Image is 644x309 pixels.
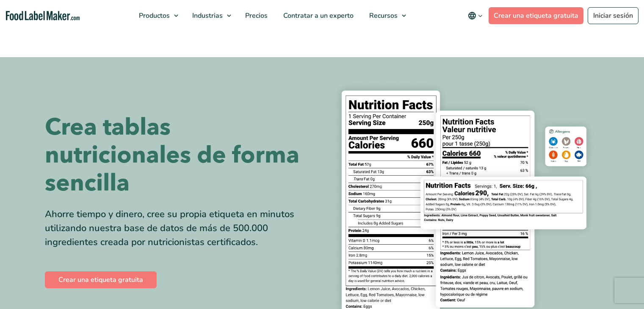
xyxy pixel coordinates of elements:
[367,11,398,20] span: Recursos
[281,11,354,20] span: Contratar a un experto
[489,7,583,24] a: Crear una etiqueta gratuita
[45,113,316,197] h1: Crea tablas nutricionales de forma sencilla
[45,271,157,288] a: Crear una etiqueta gratuita
[588,7,638,24] a: Iniciar sesión
[243,11,268,20] span: Precios
[190,11,224,20] span: Industrias
[45,207,316,249] div: Ahorre tiempo y dinero, cree su propia etiqueta en minutos utilizando nuestra base de datos de má...
[136,11,171,20] span: Productos
[6,11,80,21] a: Food Label Maker homepage
[462,7,489,24] button: Change language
